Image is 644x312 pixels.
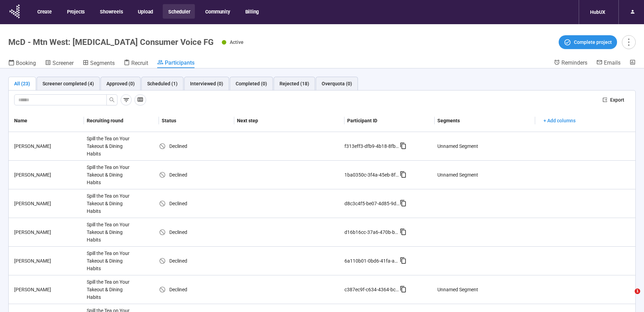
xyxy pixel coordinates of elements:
[42,80,94,87] div: Screener completed (4)
[554,59,587,67] a: Reminders
[230,39,244,45] span: Active
[163,4,195,19] button: Scheduler
[610,96,624,104] span: Export
[159,200,234,207] div: Declined
[106,80,135,87] div: Approved (0)
[16,60,36,66] span: Booking
[84,275,136,304] div: Spill the Tea on Your Takeout & Dining Habits
[11,171,84,179] div: [PERSON_NAME]
[84,110,159,132] th: Recruiting round
[84,132,136,160] div: Spill the Tea on Your Takeout & Dining Habits
[596,59,621,67] a: Emails
[344,142,400,150] div: f313eff3-dfb9-4b18-8fb8-b6160d8160fe
[84,218,136,246] div: Spill the Tea on Your Takeout & Dining Habits
[157,59,195,68] a: Participants
[437,171,478,179] div: Unnamed Segment
[240,4,264,19] button: Billing
[561,59,587,66] span: Reminders
[11,286,84,293] div: [PERSON_NAME]
[621,289,637,305] iframe: Intercom live chat
[543,117,576,124] span: + Add columns
[603,97,607,102] span: export
[61,4,89,19] button: Projects
[635,289,640,294] span: 1
[106,94,117,105] button: search
[45,59,74,68] a: Screener
[200,4,235,19] button: Community
[32,4,57,19] button: Create
[435,110,535,132] th: Segments
[538,115,581,126] button: + Add columns
[586,6,609,19] div: HubUX
[159,142,234,150] div: Declined
[344,171,400,179] div: 1ba0350c-3f4a-45eb-8f4f-bb2c71b77ccd
[344,286,400,293] div: c387ec9f-c634-4364-bc23-e2065d1c24cb
[11,142,84,150] div: [PERSON_NAME]
[344,228,400,236] div: d16b16cc-37a6-470b-b326-fe82741c716b
[190,80,223,87] div: Interviewed (0)
[94,4,127,19] button: Showreels
[344,200,400,207] div: d8c3c4f5-be07-4d85-9d19-57cbfd35c6c6
[84,189,136,218] div: Spill the Tea on Your Takeout & Dining Habits
[437,142,478,150] div: Unnamed Segment
[8,59,36,68] a: Booking
[131,60,148,66] span: Recruit
[90,60,115,66] span: Segments
[604,59,621,66] span: Emails
[280,80,309,87] div: Rejected (18)
[147,80,178,87] div: Scheduled (1)
[236,80,267,87] div: Completed (0)
[597,94,630,105] button: exportExport
[344,110,435,132] th: Participant ID
[132,4,158,19] button: Upload
[344,257,400,265] div: 6a110b01-0bd6-41fa-a93e-f7377211cbe3
[83,59,115,68] a: Segments
[109,97,115,103] span: search
[84,247,136,275] div: Spill the Tea on Your Takeout & Dining Habits
[9,110,84,132] th: Name
[11,257,84,265] div: [PERSON_NAME]
[322,80,352,87] div: Overquota (0)
[574,38,612,46] span: Complete project
[437,286,478,293] div: Unnamed Segment
[11,228,84,236] div: [PERSON_NAME]
[165,59,195,66] span: Participants
[8,37,214,47] h1: McD - Mtn West: [MEDICAL_DATA] Consumer Voice FG
[14,80,30,87] div: All (23)
[624,37,633,47] span: more
[124,59,148,68] a: Recruit
[159,171,234,179] div: Declined
[559,35,617,49] button: Complete project
[234,110,344,132] th: Next step
[159,257,234,265] div: Declined
[159,110,234,132] th: Status
[84,161,136,189] div: Spill the Tea on Your Takeout & Dining Habits
[53,60,74,66] span: Screener
[159,286,234,293] div: Declined
[622,35,636,49] button: more
[11,200,84,207] div: [PERSON_NAME]
[159,228,234,236] div: Declined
